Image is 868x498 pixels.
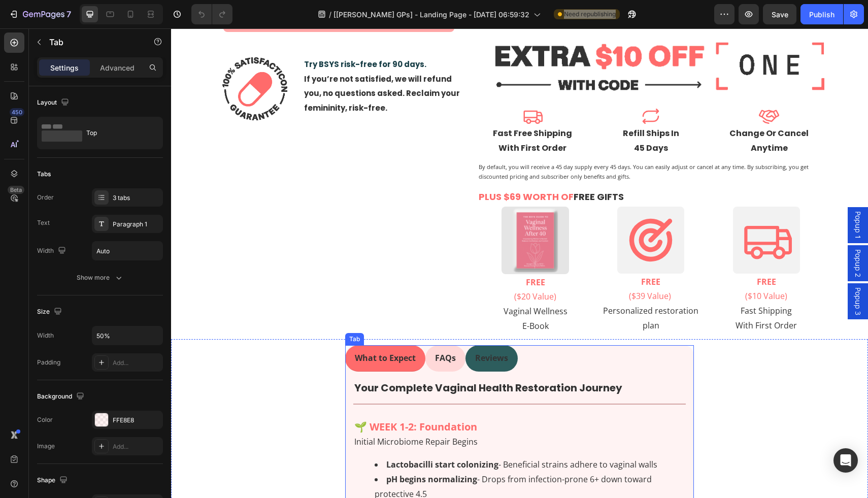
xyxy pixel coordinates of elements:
div: Size [37,305,64,319]
p: Advanced [100,62,135,73]
iframe: Design area [171,28,868,498]
div: Layout [37,96,71,110]
div: Open Intercom Messenger [833,448,858,473]
div: Add... [113,358,160,368]
div: Width [37,244,68,258]
div: Tabs [37,170,51,179]
p: By default, you will receive a 45 day supply every 45 days. You can easily adjust or cancel at an... [308,134,652,154]
button: 7 [4,4,76,24]
p: Personalized restoration plan [423,275,537,305]
span: Popup 1 [682,183,692,211]
img: gempages_584039611798389319-3fcf5786-0bc7-448a-a1ae-7fd402630488.png [330,178,398,246]
input: Auto [92,242,162,260]
div: Tab [176,306,191,315]
span: ($20 Value) [343,262,385,274]
div: Image [37,442,55,451]
span: Save [772,10,788,19]
strong: FREE [586,248,605,259]
div: Publish [809,9,834,20]
p: FAQs [264,322,285,337]
div: 450 [10,108,24,116]
li: - Drops from infection-prone 6+ down toward protective 4.5 [204,444,514,473]
div: Width [37,331,54,340]
div: Paragraph 1 [113,220,160,229]
div: 3 tabs [113,193,160,203]
strong: 🌱 WEEK 1-2: Foundation [183,391,306,405]
p: With First Order [308,113,416,127]
p: Fast Free Shipping [308,98,416,113]
span: If you’re not satisfied, we will refund you, no questions asked. Reclaim your femininity, risk-free. [133,45,289,85]
span: / [329,9,331,20]
span: Popup 3 [682,259,692,287]
strong: FREE [355,248,374,259]
strong: FREE [470,248,489,259]
span: ($39 Value) [458,262,500,273]
button: Publish [800,4,843,24]
div: Beta [8,186,24,194]
span: Popup 2 [682,221,692,249]
img: gempages_584039611798389319-55f3952b-9f31-4738-94a0-c6ea2bb7c386.png [51,28,117,94]
div: Order [37,193,54,202]
span: Try BSYS risk-free for 90 days. [133,30,255,41]
p: Vaginal Wellness E-Book [308,276,421,305]
div: Top [86,121,148,145]
p: Initial Microbiome Repair Begins [183,406,514,421]
strong: Your Complete Vaginal Health Restoration Journey [183,352,451,367]
li: - Beneficial strains adhere to vaginal walls [204,429,514,444]
div: Undo/Redo [191,4,232,24]
span: ($10 Value) [574,262,616,273]
button: Save [763,4,796,24]
p: Settings [50,62,79,73]
div: Show more [77,273,124,283]
p: Change Or Cancel [544,98,652,113]
div: Padding [37,358,60,367]
div: Background [37,390,86,404]
div: Add... [113,442,160,451]
strong: pH begins normalizing [215,445,306,456]
p: 45 Days [426,113,534,127]
p: 7 [66,8,71,20]
div: Shape [37,474,70,487]
p: What to Expect [184,322,245,337]
p: Tab [49,36,136,48]
strong: Lactobacilli start colonizing [215,430,327,442]
div: Color [37,415,53,424]
div: FFE8E8 [113,416,160,425]
span: Need republishing [564,10,616,19]
p: Reviews [304,322,337,337]
button: Show more [37,269,163,287]
span: [[PERSON_NAME] GPs] - Landing Page - [DATE] 06:59:32 [333,9,529,20]
p: Fast Shipping With First Order [539,275,652,305]
div: Text [37,218,50,227]
p: Anytime [544,113,652,127]
strong: PLUS $69 WORTH OF [308,162,403,175]
p: Refill Ships In [426,98,534,113]
p: FREE GIFTS [308,160,453,177]
input: Auto [92,326,162,345]
img: gempages_584039611798389319-edb219de-f509-4ef5-b409-e87bcf034414.png [323,9,653,65]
